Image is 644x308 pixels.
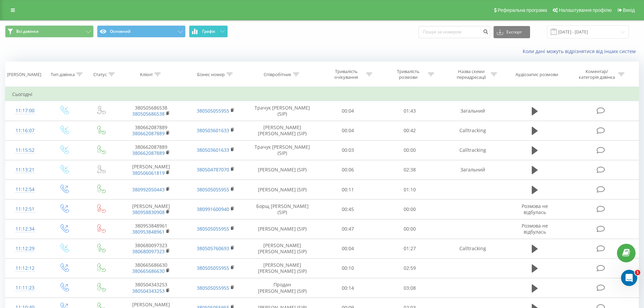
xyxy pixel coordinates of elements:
[12,281,38,294] div: 11:11:23
[119,278,183,298] td: 380504343253
[189,25,228,38] button: Графік
[248,278,317,298] td: Продан [PERSON_NAME] (SIP)
[440,239,505,258] td: Calltracking
[379,160,441,180] td: 02:38
[522,222,548,235] span: Розмова не відбулась
[453,69,489,80] div: Назва схеми переадресації
[248,219,317,239] td: [PERSON_NAME] (SIP)
[623,7,635,13] span: Вихід
[12,104,38,117] div: 11:17:00
[140,72,153,77] div: Клієнт
[379,121,441,140] td: 00:42
[577,69,617,80] div: Коментар/категорія дзвінка
[621,270,637,286] iframe: Intercom live chat
[379,278,441,298] td: 03:08
[197,186,229,193] a: 380505055955
[12,242,38,255] div: 11:12:29
[119,199,183,219] td: [PERSON_NAME]
[12,144,38,157] div: 11:15:52
[132,170,165,176] a: 380506061819
[97,25,186,38] button: Основний
[440,101,505,121] td: Загальний
[132,229,165,235] a: 380953848961
[390,69,426,80] div: Тривалість розмови
[440,121,505,140] td: Calltracking
[559,7,612,13] span: Налаштування профілю
[248,199,317,219] td: Борщ [PERSON_NAME] (SIP)
[379,258,441,278] td: 02:59
[5,88,639,101] td: Сьогодні
[317,258,379,278] td: 00:10
[93,72,107,77] div: Статус
[12,124,38,137] div: 11:16:07
[197,72,225,77] div: Бізнес номер
[248,121,317,140] td: [PERSON_NAME] [PERSON_NAME] (SIP)
[12,183,38,196] div: 11:12:54
[248,101,317,121] td: Трачук [PERSON_NAME] (SIP)
[197,147,229,153] a: 380503601633
[119,258,183,278] td: 380665686630
[132,111,165,117] a: 380505686538
[7,72,41,77] div: [PERSON_NAME]
[440,160,505,180] td: Загальний
[379,199,441,219] td: 00:00
[440,140,505,160] td: Calltracking
[248,140,317,160] td: Трачук [PERSON_NAME] (SIP)
[119,121,183,140] td: 380662087889
[197,166,229,173] a: 380504787070
[197,127,229,134] a: 380503601633
[379,219,441,239] td: 00:00
[197,245,229,252] a: 380505760693
[132,150,165,156] a: 380662087889
[197,108,229,114] a: 380505055955
[379,101,441,121] td: 01:43
[248,180,317,199] td: [PERSON_NAME] (SIP)
[317,101,379,121] td: 00:04
[197,226,229,232] a: 380505055955
[202,29,215,34] span: Графік
[248,258,317,278] td: [PERSON_NAME] [PERSON_NAME] (SIP)
[635,270,640,275] span: 1
[379,239,441,258] td: 01:27
[317,199,379,219] td: 00:45
[419,26,490,38] input: Пошук за номером
[317,278,379,298] td: 00:14
[12,163,38,176] div: 11:13:21
[119,160,183,180] td: [PERSON_NAME]
[132,288,165,294] a: 380504343253
[516,72,558,77] div: Аудіозапис розмови
[5,25,94,38] button: Всі дзвінки
[12,262,38,275] div: 11:12:12
[264,72,291,77] div: Співробітник
[132,248,165,255] a: 380680097323
[498,7,547,13] span: Реферальна програма
[317,121,379,140] td: 00:04
[119,219,183,239] td: 380953848961
[317,219,379,239] td: 00:47
[132,186,165,193] a: 380992050443
[317,160,379,180] td: 00:06
[197,206,229,212] a: 380991600940
[119,101,183,121] td: 380505686538
[379,140,441,160] td: 00:00
[119,239,183,258] td: 380680097323
[494,26,530,38] button: Експорт
[197,285,229,291] a: 380505055955
[379,180,441,199] td: 01:10
[317,140,379,160] td: 00:03
[132,130,165,137] a: 380662087889
[197,265,229,271] a: 380505055955
[523,48,639,54] a: Коли дані можуть відрізнятися вiд інших систем
[12,222,38,236] div: 11:12:34
[132,209,165,215] a: 380958830908
[248,239,317,258] td: [PERSON_NAME] [PERSON_NAME] (SIP)
[16,29,39,34] span: Всі дзвінки
[12,203,38,216] div: 11:12:51
[317,239,379,258] td: 00:04
[119,140,183,160] td: 380662087889
[328,69,364,80] div: Тривалість очікування
[317,180,379,199] td: 00:11
[522,203,548,215] span: Розмова не відбулась
[132,268,165,274] a: 380665686630
[51,72,75,77] div: Тип дзвінка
